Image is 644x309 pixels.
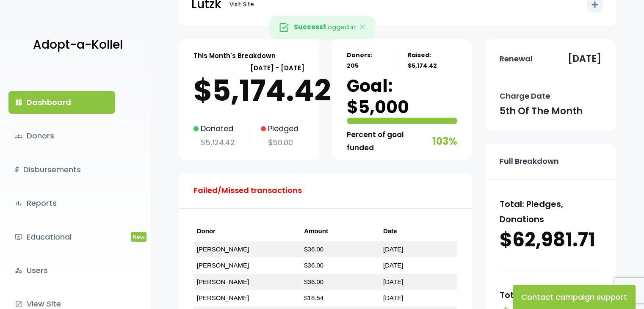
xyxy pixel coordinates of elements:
[304,278,323,285] a: $36.00
[261,136,299,149] p: $50.00
[197,246,249,253] a: [PERSON_NAME]
[15,199,22,207] i: bar_chart
[383,294,403,301] a: [DATE]
[500,287,601,303] p: Total: Donations
[500,196,601,227] p: Total: Pledges, Donations
[15,267,22,274] i: manage_accounts
[269,16,375,39] div: Logged in
[500,154,559,168] p: Full Breakdown
[500,52,533,66] p: Renewal
[193,122,235,135] p: Donated
[15,233,22,241] i: ondemand_video
[131,232,146,242] span: New
[193,62,304,74] p: [DATE] - [DATE]
[351,16,375,39] button: Close
[15,132,22,140] span: groups
[383,246,403,253] a: [DATE]
[383,278,403,285] a: [DATE]
[8,259,115,282] a: manage_accountsUsers
[15,99,22,106] i: dashboard
[8,91,115,114] a: dashboardDashboard
[347,128,431,154] p: Percent of goal funded
[197,278,249,285] a: [PERSON_NAME]
[15,301,22,308] i: launch
[8,226,115,248] a: ondemand_videoEducationalNew
[383,262,403,269] a: [DATE]
[408,50,457,71] p: Raised: $5,174.42
[304,246,323,253] a: $36.00
[568,50,601,67] p: [DATE]
[193,74,304,108] p: $5,174.42
[432,132,457,150] p: 103%
[8,124,115,147] a: groupsDonors
[500,227,601,253] p: $62,981.71
[193,184,302,197] p: Failed/Missed transactions
[193,50,276,61] p: This Month's Breakdown
[513,285,636,309] button: Contact campaign support
[197,294,249,301] a: [PERSON_NAME]
[500,89,550,103] p: Charge Date
[8,192,115,215] a: bar_chartReports
[304,294,323,301] a: $18.54
[294,22,325,31] strong: Success!
[193,221,301,241] th: Donor
[380,221,457,241] th: Date
[347,75,458,118] p: Goal: $5,000
[8,158,115,181] a: $Disbursements
[15,164,19,176] i: $
[33,34,123,55] p: Adopt-a-Kollel
[500,103,583,120] p: 5th of the month
[29,25,123,66] a: Adopt-a-Kollel
[301,221,380,241] th: Amount
[347,50,382,71] p: Donors: 205
[193,136,235,149] p: $5,124.42
[197,262,249,269] a: [PERSON_NAME]
[304,262,323,269] a: $36.00
[261,122,299,135] p: Pledged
